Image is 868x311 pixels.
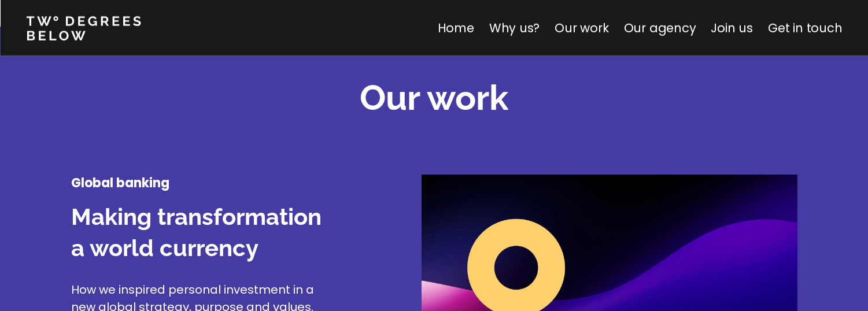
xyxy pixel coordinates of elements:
a: Join us [711,20,753,36]
a: Our agency [623,20,696,36]
h2: Our work [360,75,508,121]
a: Home [437,20,474,36]
h3: Making transformation a world currency [71,201,337,264]
a: Get in touch [768,20,842,36]
a: Our work [555,20,608,36]
a: Why us? [489,20,540,36]
h4: Global banking [71,175,337,192]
